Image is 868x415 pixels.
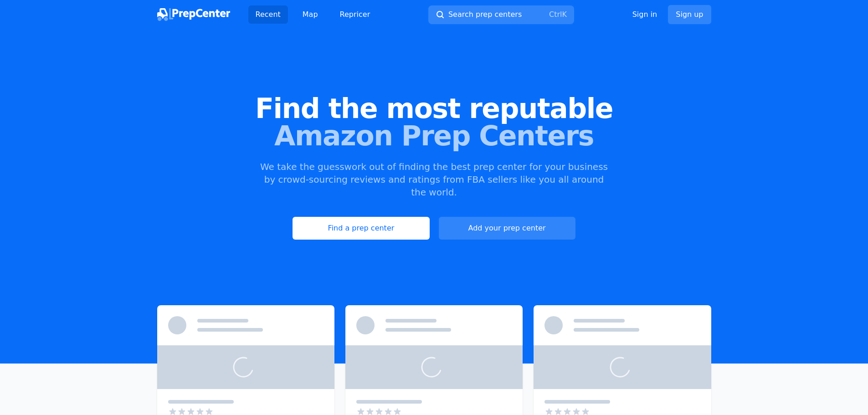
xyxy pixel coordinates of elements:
a: Sign in [632,9,657,20]
span: Search prep centers [448,9,522,20]
a: Recent [248,5,288,24]
kbd: Ctrl [549,10,562,19]
p: We take the guesswork out of finding the best prep center for your business by crowd-sourcing rev... [259,160,609,199]
span: Find the most reputable [15,95,853,122]
a: Find a prep center [293,217,429,240]
a: Add your prep center [439,217,575,240]
a: Sign up [668,5,711,24]
a: Repricer [333,5,378,24]
span: Amazon Prep Centers [15,122,853,149]
img: PrepCenter [157,8,230,21]
a: Map [295,5,325,24]
button: Search prep centersCtrlK [428,5,574,24]
kbd: K [562,10,567,19]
